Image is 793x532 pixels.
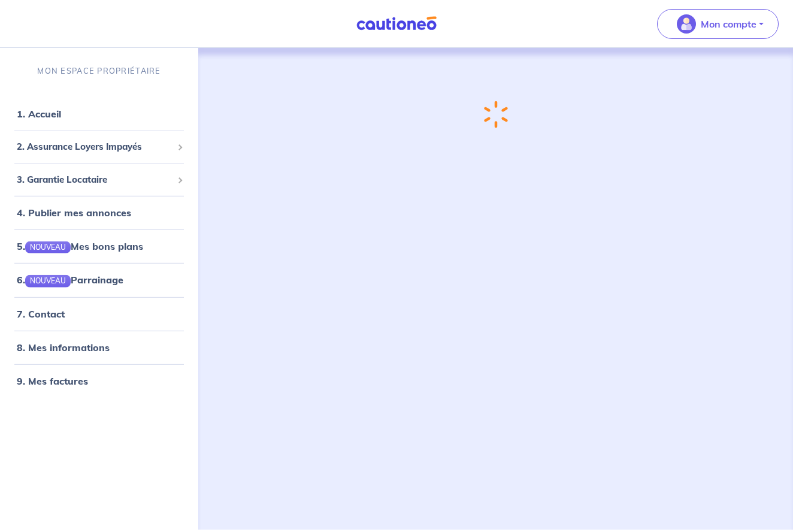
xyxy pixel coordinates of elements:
[17,274,123,286] a: 6.NOUVEAUParrainage
[5,368,193,392] div: 9. Mes factures
[5,268,193,292] div: 6.NOUVEAUParrainage
[5,335,193,359] div: 8. Mes informations
[5,168,193,192] div: 3. Garantie Locataire
[677,14,696,34] img: illu_account_valid_menu.svg
[17,140,172,154] span: 2. Assurance Loyers Impayés
[352,16,441,31] img: Cautioneo
[657,9,779,39] button: illu_account_valid_menu.svgMon compte
[17,374,88,386] a: 9. Mes factures
[5,201,193,225] div: 4. Publier mes annonces
[17,108,61,120] a: 1. Accueil
[5,301,193,325] div: 7. Contact
[17,173,172,187] span: 3. Garantie Locataire
[5,135,193,159] div: 2. Assurance Loyers Impayés
[17,240,143,252] a: 5.NOUVEAUMes bons plans
[17,207,131,219] a: 4. Publier mes annonces
[701,17,756,31] p: Mon compte
[17,341,110,353] a: 8. Mes informations
[5,102,193,126] div: 1. Accueil
[482,99,510,131] img: loading-spinner
[17,307,65,319] a: 7. Contact
[37,65,161,77] p: MON ESPACE PROPRIÉTAIRE
[5,234,193,258] div: 5.NOUVEAUMes bons plans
